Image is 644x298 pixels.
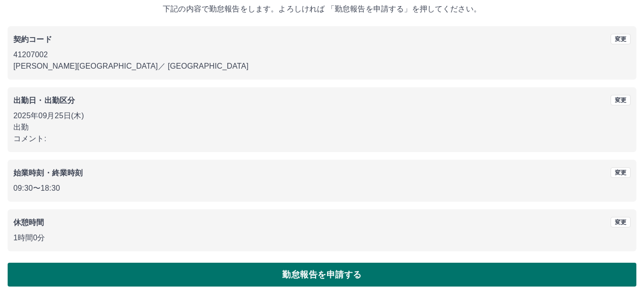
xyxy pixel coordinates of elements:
[13,122,631,133] p: 出勤
[13,96,75,104] b: 出勤日・出勤区分
[611,167,631,178] button: 変更
[611,217,631,227] button: 変更
[13,133,631,144] p: コメント:
[13,169,83,177] b: 始業時刻・終業時刻
[13,110,631,122] p: 2025年09月25日(木)
[8,263,636,287] button: 勤怠報告を申請する
[13,35,52,43] b: 契約コード
[13,218,44,226] b: 休憩時間
[611,34,631,44] button: 変更
[13,61,631,72] p: [PERSON_NAME][GEOGRAPHIC_DATA] ／ [GEOGRAPHIC_DATA]
[8,3,636,15] p: 下記の内容で勤怠報告をします。よろしければ 「勤怠報告を申請する」を押してください。
[13,183,631,194] p: 09:30 〜 18:30
[611,95,631,105] button: 変更
[13,49,631,61] p: 41207002
[13,232,631,244] p: 1時間0分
